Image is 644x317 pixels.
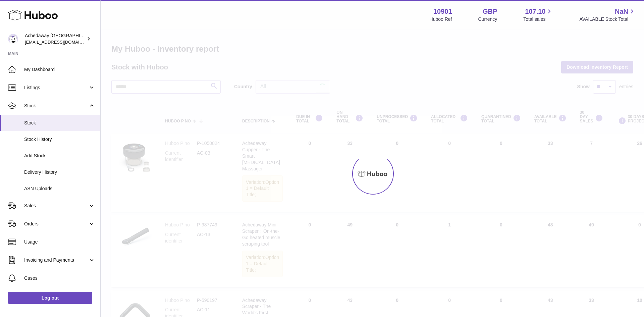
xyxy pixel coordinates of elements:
[24,221,88,227] span: Orders
[25,33,85,45] div: Achedaway [GEOGRAPHIC_DATA]
[8,292,92,304] a: Log out
[433,7,452,16] strong: 10901
[615,7,628,16] span: NaN
[24,239,95,245] span: Usage
[579,16,636,22] span: AVAILABLE Stock Total
[25,39,99,45] span: [EMAIL_ADDRESS][DOMAIN_NAME]
[525,7,545,16] span: 107.10
[24,136,95,143] span: Stock History
[478,16,497,22] div: Currency
[8,34,18,44] img: admin@newpb.co.uk
[24,186,95,192] span: ASN Uploads
[24,257,88,263] span: Invoicing and Payments
[523,7,553,22] a: 107.10 Total sales
[430,16,452,22] div: Huboo Ref
[24,103,88,109] span: Stock
[523,16,553,22] span: Total sales
[483,7,497,16] strong: GBP
[24,120,95,126] span: Stock
[24,275,95,281] span: Cases
[24,85,88,91] span: Listings
[579,7,636,22] a: NaN AVAILABLE Stock Total
[24,169,95,175] span: Delivery History
[24,153,95,159] span: Add Stock
[24,203,88,209] span: Sales
[24,66,95,73] span: My Dashboard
